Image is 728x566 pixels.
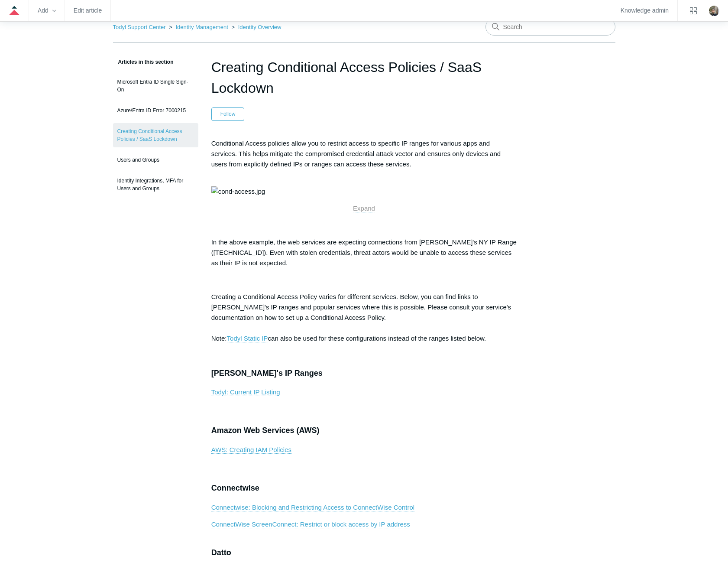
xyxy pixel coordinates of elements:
button: Follow Article [211,107,245,120]
h3: Connectwise [211,482,517,494]
li: Identity Overview [230,24,281,30]
img: user avatar [709,6,719,16]
a: Microsoft Entra ID Single Sign-On [113,74,198,98]
a: Identity Management [175,24,228,30]
p: Conditional Access policies allow you to restrict access to specific IP ranges for various apps a... [211,138,517,180]
h3: Datto [211,546,517,559]
img: cond-access.jpg [211,186,265,197]
a: Identity Integrations, MFA for Users and Groups [113,172,198,197]
a: Edit article [74,8,102,13]
a: Todyl Support Center [113,24,166,30]
a: Creating Conditional Access Policies / SaaS Lockdown [113,123,198,147]
li: Identity Management [167,24,230,30]
p: In the above example, the web services are expecting connections from [PERSON_NAME]'s NY IP Range... [211,237,517,268]
a: Users and Groups [113,152,198,168]
a: AWS: Creating IAM Policies [211,446,291,454]
a: Azure/Entra ID Error 7000215 [113,102,198,119]
h3: [PERSON_NAME]'s IP Ranges [211,367,517,380]
input: Search [485,18,615,36]
h3: Amazon Web Services (AWS) [211,424,517,437]
a: ConnectWise ScreenConnect: Restrict or block access by IP address [211,520,410,528]
a: Identity Overview [238,24,281,30]
span: Expand [353,205,375,212]
h1: Creating Conditional Access Policies / SaaS Lockdown [211,57,517,98]
a: Todyl Static IP [227,335,268,342]
a: Connectwise: Blocking and Restricting Access to ConnectWise Control [211,504,414,511]
a: Knowledge admin [621,8,669,13]
p: Creating a Conditional Access Policy varies for different services. Below, you can find links to ... [211,292,517,344]
zd-hc-trigger: Click your profile icon to open the profile menu [709,6,719,16]
zd-hc-trigger: Add [38,8,56,13]
li: Todyl Support Center [113,24,168,30]
a: Expand [353,205,375,212]
a: Todyl: Current IP Listing [211,388,280,396]
span: Articles in this section [113,59,174,65]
